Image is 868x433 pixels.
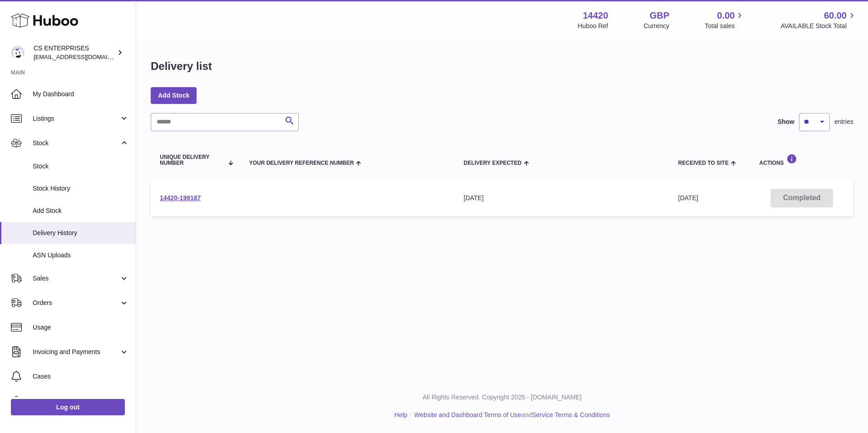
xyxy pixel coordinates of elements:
label: Show [778,118,794,126]
span: AVAILABLE Stock Total [780,22,857,30]
span: entries [834,118,853,126]
span: Unique Delivery Number [160,154,223,166]
span: [EMAIL_ADDRESS][DOMAIN_NAME] [34,53,133,60]
a: Website and Dashboard Terms of Use [414,411,521,418]
strong: 14420 [583,10,608,22]
span: Stock [33,162,129,171]
a: Service Terms & Conditions [532,411,610,418]
div: Actions [759,154,844,166]
span: Your Delivery Reference Number [249,160,354,166]
a: 14420-199187 [160,194,201,202]
span: Invoicing and Payments [33,348,119,356]
span: Total sales [705,22,745,30]
strong: GBP [650,10,669,22]
span: [DATE] [678,194,698,202]
span: Delivery Expected [464,160,521,166]
p: All Rights Reserved. Copyright 2025 - [DOMAIN_NAME] [143,393,861,402]
div: Huboo Ref [578,22,608,30]
span: My Dashboard [33,90,129,98]
span: 60.00 [824,10,847,22]
div: CS ENTERPRISES [34,44,115,61]
span: Usage [33,323,129,332]
span: Sales [33,274,119,283]
span: Cases [33,372,129,381]
span: Delivery History [33,229,129,237]
li: and [411,411,610,419]
a: Add Stock [151,87,197,103]
span: Stock [33,139,119,148]
span: Received to Site [678,160,729,166]
span: Add Stock [33,207,129,215]
span: 0.00 [717,10,735,22]
a: 0.00 Total sales [705,10,745,30]
span: Stock History [33,184,129,193]
img: internalAdmin-14420@internal.huboo.com [11,46,25,59]
div: Currency [644,22,670,30]
span: Orders [33,299,119,307]
a: Help [395,411,408,418]
h1: Delivery list [151,59,212,74]
a: 60.00 AVAILABLE Stock Total [780,10,857,30]
div: [DATE] [464,194,660,202]
a: Log out [11,399,125,415]
span: ASN Uploads [33,251,129,260]
span: Listings [33,114,119,123]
